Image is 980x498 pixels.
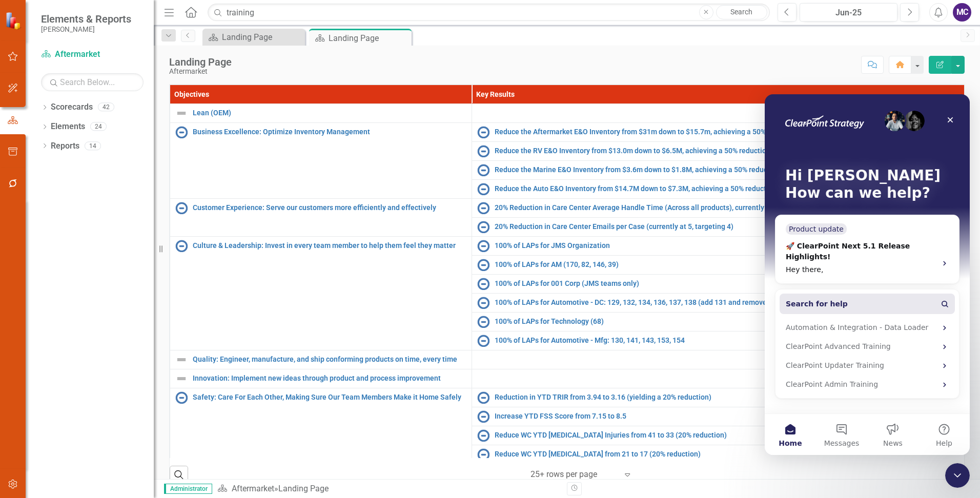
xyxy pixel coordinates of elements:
[765,94,970,455] iframe: Intercom live chat
[193,393,466,401] a: Safety: Care For Each Other, Making Sure Our Team Members Make it Home Safely
[51,140,79,152] a: Reports
[170,388,472,464] td: Double-Click to Edit Right Click for Context Menu
[477,164,489,176] img: Not Started
[477,259,489,271] img: Not Started
[477,429,489,442] img: Not Started
[170,237,472,350] td: Double-Click to Edit Right Click for Context Menu
[170,369,472,388] td: Double-Click to Edit Right Click for Context Menu
[169,68,232,75] div: Aftermarket
[716,5,767,19] a: Search
[477,240,489,252] img: Not Started
[175,202,188,214] img: Not Started
[477,335,489,347] img: Not Started
[477,316,489,328] img: Not Started
[193,242,466,250] a: Culture & Leadership: Invest in every team member to help them feel they matter
[193,356,466,363] a: Quality: Engineer, manufacture, and ship conforming products on time, every time
[170,104,472,123] td: Double-Click to Edit Right Click for Context Menu
[477,278,489,290] img: Not Started
[170,123,472,199] td: Double-Click to Edit Right Click for Context Menu
[170,350,472,369] td: Double-Click to Edit Right Click for Context Menu
[193,128,466,136] a: Business Excellence: Optimize Inventory Management
[175,354,188,366] img: Not Defined
[175,126,188,138] img: Not Started
[51,101,93,113] a: Scorecards
[217,483,559,495] div: »
[175,391,188,404] img: Not Started
[945,463,970,488] iframe: Intercom live chat
[953,3,971,22] button: MC
[477,202,489,214] img: Not Started
[193,109,466,117] a: Lean (OEM)
[477,126,489,138] img: Not Started
[232,484,274,493] a: Aftermarket
[477,221,489,233] img: Not Started
[477,410,489,423] img: Not Started
[803,7,894,19] div: Jun-25
[477,145,489,157] img: Not Started
[51,121,85,133] a: Elements
[193,204,466,212] a: Customer Experience: Serve our customers more efficiently and effectively
[169,56,232,68] div: Landing Page
[41,73,144,91] input: Search Below...
[208,4,770,22] input: Search ClearPoint...
[477,448,489,461] img: Not Started
[164,484,212,494] span: Administrator
[41,49,144,60] a: Aftermarket
[175,107,188,119] img: Not Defined
[175,240,188,252] img: Not Started
[41,13,131,25] span: Elements & Reports
[800,3,897,22] button: Jun-25
[5,12,23,30] img: ClearPoint Strategy
[205,31,302,44] a: Landing Page
[98,103,114,112] div: 42
[477,297,489,309] img: Not Started
[477,391,489,404] img: Not Started
[222,31,302,44] div: Landing Page
[175,372,188,385] img: Not Defined
[477,183,489,195] img: Not Started
[193,375,466,382] a: Innovation: Implement new ideas through product and process improvement
[41,25,131,33] small: [PERSON_NAME]
[278,484,329,493] div: Landing Page
[329,32,409,45] div: Landing Page
[170,199,472,237] td: Double-Click to Edit Right Click for Context Menu
[90,122,107,131] div: 24
[85,141,101,150] div: 14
